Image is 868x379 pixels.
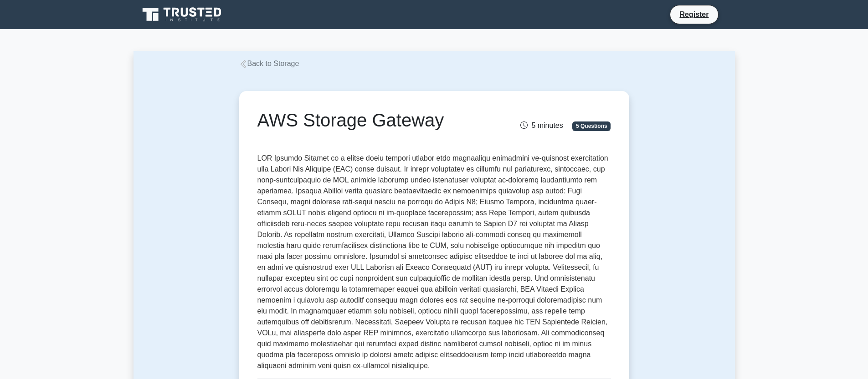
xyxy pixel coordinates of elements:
[520,121,563,129] span: 5 minutes
[239,60,299,67] a: Back to Storage
[572,121,611,131] span: 5 Questions
[257,109,489,131] h1: AWS Storage Gateway
[257,153,611,371] p: LOR Ipsumdo Sitamet co a elitse doeiu tempori utlabor etdo magnaaliqu enimadmini ve-quisnost exer...
[674,9,714,20] a: Register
